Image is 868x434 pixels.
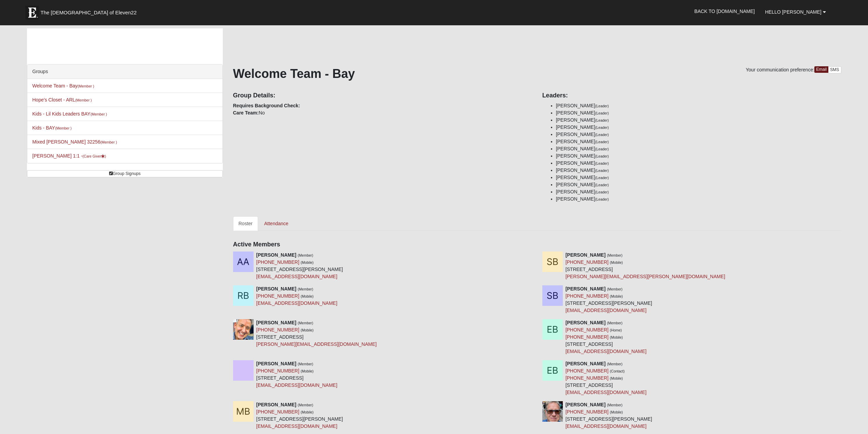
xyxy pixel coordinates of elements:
small: (Leader) [595,111,609,115]
a: Kids - BAY(Member ) [32,125,72,131]
li: [PERSON_NAME] [556,160,841,167]
a: [PHONE_NUMBER] [256,327,299,333]
a: The [DEMOGRAPHIC_DATA] of Eleven22 [22,2,159,19]
small: (Leader) [595,147,609,151]
a: [PHONE_NUMBER] [566,327,609,333]
span: The [DEMOGRAPHIC_DATA] of Eleven22 [41,9,137,16]
a: Welcome Team - Bay(Member ) [32,83,94,89]
strong: [PERSON_NAME] [566,361,606,366]
small: (Mobile) [610,260,623,265]
a: Roster [233,216,258,231]
small: (Member) [607,362,623,366]
small: (Leader) [595,168,609,173]
div: [STREET_ADDRESS] [566,360,647,396]
small: (Member) [298,287,313,291]
small: (Leader) [595,176,609,180]
h4: Active Members [233,241,841,248]
div: [STREET_ADDRESS][PERSON_NAME] [256,252,343,280]
li: [PERSON_NAME] [556,174,841,181]
a: [PHONE_NUMBER] [256,409,299,415]
small: (Leader) [595,140,609,144]
small: (Member) [298,403,313,407]
a: [PHONE_NUMBER] [256,368,299,374]
li: [PERSON_NAME] [556,131,841,138]
strong: [PERSON_NAME] [566,320,606,325]
a: [PERSON_NAME][EMAIL_ADDRESS][PERSON_NAME][DOMAIN_NAME] [566,274,725,279]
div: [STREET_ADDRESS] [566,319,647,355]
strong: Care Team: [233,110,259,116]
a: [PHONE_NUMBER] [566,409,609,415]
small: (Mobile) [301,410,314,414]
small: (Leader) [595,118,609,122]
a: [PHONE_NUMBER] [566,375,609,381]
strong: [PERSON_NAME] [256,286,296,291]
li: [PERSON_NAME] [556,109,841,117]
small: (Mobile) [610,294,623,298]
small: (Mobile) [610,410,623,414]
h4: Leaders: [542,92,841,99]
small: (Member) [607,253,623,257]
a: [PHONE_NUMBER] [566,334,609,340]
a: [PERSON_NAME] 1:1 -(Care Giver) [32,153,106,159]
h1: Welcome Team - Bay [233,66,841,81]
small: (Member ) [75,98,92,102]
li: [PERSON_NAME] [556,145,841,152]
a: Hello [PERSON_NAME] [760,3,831,21]
a: [EMAIL_ADDRESS][DOMAIN_NAME] [566,390,647,395]
small: (Leader) [595,197,609,201]
div: [STREET_ADDRESS][PERSON_NAME] [256,401,343,430]
small: (Member) [607,287,623,291]
div: No [228,87,537,117]
small: (Member ) [55,126,71,130]
div: Groups [27,65,222,79]
small: (Home) [610,328,622,332]
small: (Member) [607,403,623,407]
a: [EMAIL_ADDRESS][DOMAIN_NAME] [256,382,337,388]
small: (Leader) [595,190,609,194]
strong: [PERSON_NAME] [256,361,296,366]
a: [PHONE_NUMBER] [256,259,299,265]
small: (Leader) [595,104,609,108]
small: (Member ) [91,112,107,116]
small: (Member ) [78,84,94,88]
a: Kids - Lil Kids Leaders BAY(Member ) [32,111,107,117]
span: Your communication preference: [746,67,814,72]
img: Eleven22 logo [25,6,39,19]
small: (Member) [298,253,313,257]
a: [EMAIL_ADDRESS][DOMAIN_NAME] [256,300,337,306]
a: [EMAIL_ADDRESS][DOMAIN_NAME] [566,349,647,354]
a: [EMAIL_ADDRESS][DOMAIN_NAME] [566,308,647,313]
a: Back to [DOMAIN_NAME] [689,3,760,20]
small: (Leader) [595,133,609,137]
li: [PERSON_NAME] [556,167,841,174]
small: (Care Giver ) [83,154,106,158]
strong: Requires Background Check: [233,103,300,108]
li: [PERSON_NAME] [556,195,841,203]
a: [PHONE_NUMBER] [566,293,609,299]
small: (Mobile) [610,335,623,339]
li: [PERSON_NAME] [556,117,841,124]
span: Hello [PERSON_NAME] [765,9,822,15]
li: [PERSON_NAME] [556,102,841,109]
strong: [PERSON_NAME] [256,320,296,325]
a: [PERSON_NAME][EMAIL_ADDRESS][DOMAIN_NAME] [256,341,377,347]
small: (Member) [298,321,313,325]
a: [EMAIL_ADDRESS][DOMAIN_NAME] [256,274,337,279]
strong: [PERSON_NAME] [256,252,296,258]
small: (Member ) [100,140,117,144]
a: Hope's Closet - ARL(Member ) [32,97,92,103]
strong: [PERSON_NAME] [566,286,606,291]
a: Attendance [259,216,294,231]
strong: [PERSON_NAME] [256,402,296,407]
div: [STREET_ADDRESS] [566,252,725,280]
small: (Member) [607,321,623,325]
h4: Group Details: [233,92,532,99]
small: (Leader) [595,161,609,165]
a: [PHONE_NUMBER] [566,368,609,374]
small: (Leader) [595,125,609,130]
small: (Mobile) [301,369,314,373]
div: [STREET_ADDRESS][PERSON_NAME] [566,401,652,430]
div: [STREET_ADDRESS] [256,360,337,389]
li: [PERSON_NAME] [556,181,841,188]
small: (Member) [298,362,313,366]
